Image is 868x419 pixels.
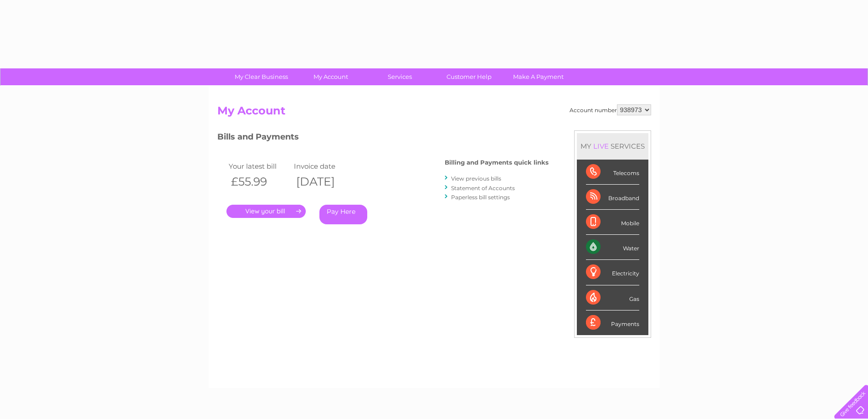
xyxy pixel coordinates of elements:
div: Water [586,235,639,260]
div: Electricity [586,260,639,285]
a: . [226,205,306,218]
th: [DATE] [292,172,357,191]
h4: Billing and Payments quick links [445,159,549,166]
td: Your latest bill [226,160,292,172]
div: Gas [586,285,639,310]
th: £55.99 [226,172,292,191]
a: Statement of Accounts [451,185,515,191]
td: Invoice date [292,160,357,172]
a: My Clear Business [224,68,299,85]
div: Mobile [586,210,639,235]
div: Telecoms [586,160,639,185]
a: View previous bills [451,175,501,182]
div: MY SERVICES [577,133,648,159]
div: LIVE [591,142,611,150]
div: Broadband [586,185,639,210]
a: My Account [293,68,368,85]
div: Account number [570,104,651,115]
a: Customer Help [431,68,507,85]
h3: Bills and Payments [217,130,549,146]
a: Make A Payment [501,68,576,85]
a: Paperless bill settings [451,194,510,201]
div: Payments [586,310,639,335]
a: Pay Here [319,205,367,224]
a: Services [362,68,437,85]
h2: My Account [217,104,651,122]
